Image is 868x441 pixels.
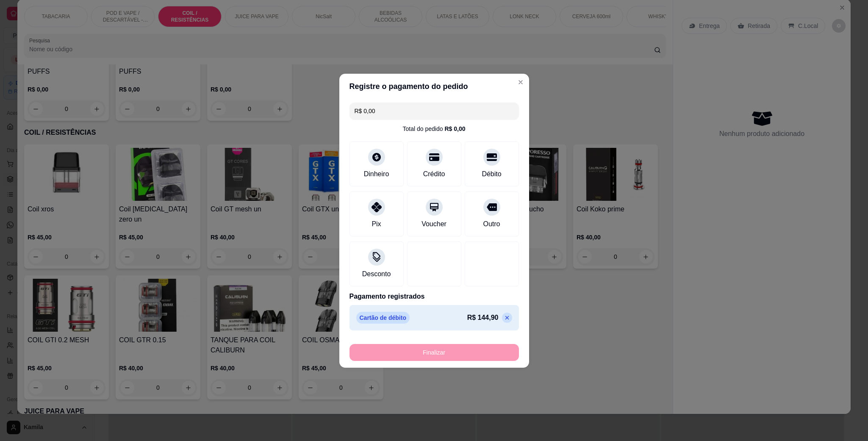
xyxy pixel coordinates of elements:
header: Registre o pagamento do pedido [339,74,529,99]
div: R$ 0,00 [444,125,465,133]
p: R$ 144,90 [467,313,499,323]
div: Pix [372,219,381,229]
div: Voucher [422,219,446,229]
div: Crédito [423,169,445,179]
p: Cartão de débito [356,312,410,324]
div: Desconto [362,269,391,279]
input: Ex.: hambúrguer de cordeiro [355,103,514,119]
div: Outro [483,219,500,229]
div: Dinheiro [364,169,389,179]
p: Pagamento registrados [349,291,519,302]
button: Close [514,75,527,89]
div: Débito [482,169,501,179]
div: Total do pedido [402,125,465,133]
